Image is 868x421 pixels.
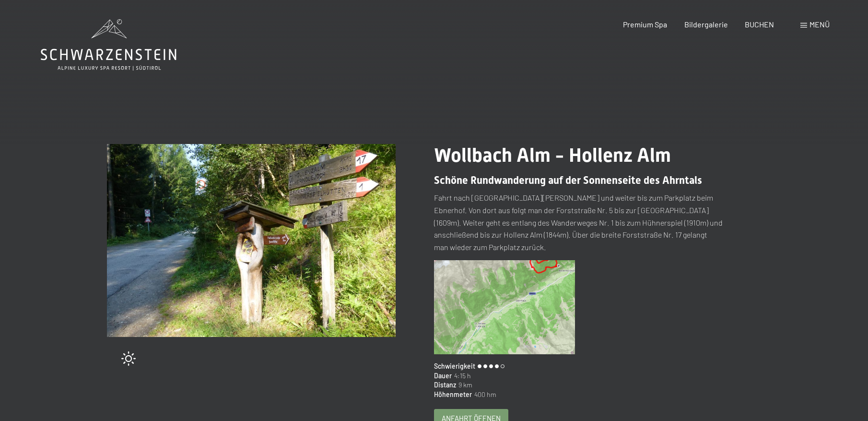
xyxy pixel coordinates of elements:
span: Schöne Rundwanderung auf der Sonnenseite des Ahrntals [434,174,702,186]
span: Schwierigkeit [434,361,475,371]
p: Fahrt nach [GEOGRAPHIC_DATA][PERSON_NAME] und weiter bis zum Parkplatz beim Ebnerhof. Von dort au... [434,192,723,253]
span: Menü [809,20,830,29]
span: Distanz [434,380,456,390]
span: 400 hm [472,390,496,399]
img: Wollbach Alm - Hollenz Alm [107,144,396,337]
span: Dauer [434,371,452,381]
span: Wollbach Alm - Hollenz Alm [434,144,671,167]
span: Höhenmeter [434,390,472,399]
a: Premium Spa [623,20,667,29]
span: 9 km [456,380,472,390]
a: BUCHEN [745,20,774,29]
img: Wollbach Alm - Hollenz Alm [434,260,575,354]
a: Bildergalerie [684,20,728,29]
span: 4:15 h [452,371,471,381]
